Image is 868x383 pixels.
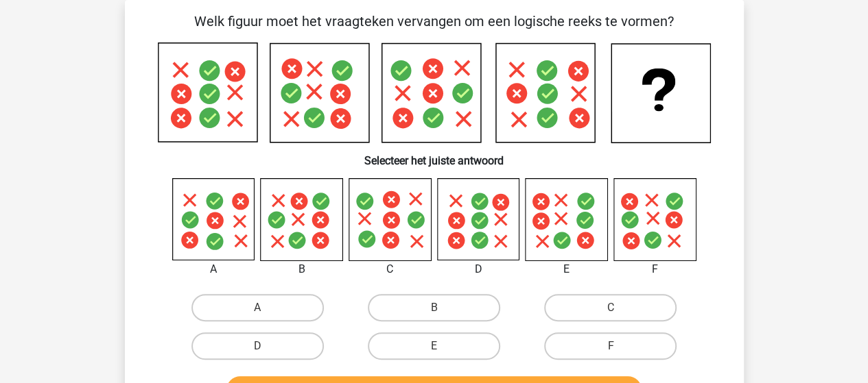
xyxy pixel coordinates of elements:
div: A [162,261,266,277]
div: D [427,261,530,277]
label: E [368,332,500,360]
label: A [191,294,324,321]
h6: Selecteer het juiste antwoord [147,143,722,167]
label: D [191,332,324,360]
div: F [603,261,707,277]
div: C [338,261,442,277]
div: B [250,261,353,277]
label: F [544,332,677,360]
label: B [368,294,500,321]
div: E [515,261,618,277]
p: Welk figuur moet het vraagteken vervangen om een logische reeks te vormen? [147,11,722,32]
label: C [544,294,677,321]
